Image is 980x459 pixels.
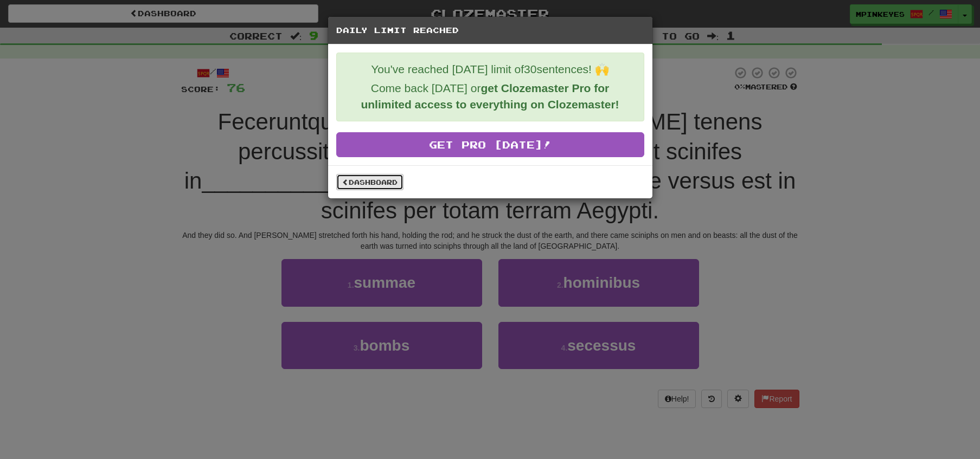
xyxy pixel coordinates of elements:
[336,25,644,36] h5: Daily Limit Reached
[345,80,636,113] p: Come back [DATE] or
[361,82,619,111] strong: get Clozemaster Pro for unlimited access to everything on Clozemaster!
[336,174,403,190] a: Dashboard
[345,61,636,77] p: You've reached [DATE] limit of 30 sentences! 🙌
[336,132,644,157] a: Get Pro [DATE]!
